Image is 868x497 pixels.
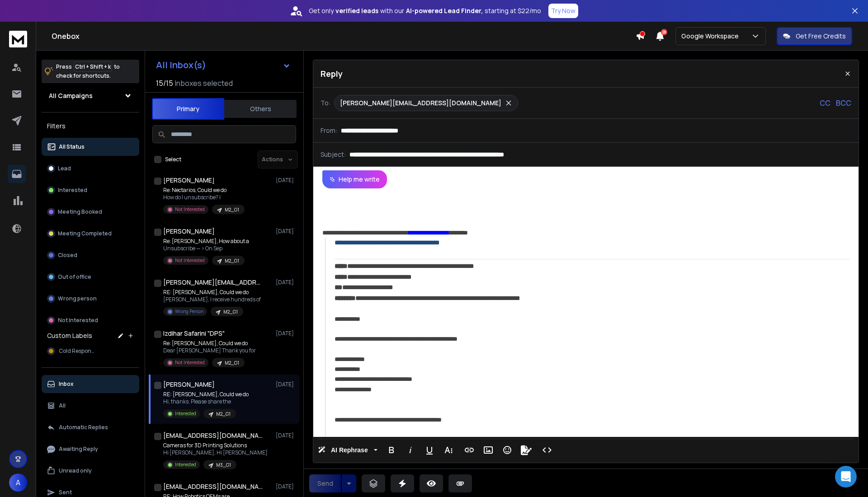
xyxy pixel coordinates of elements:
p: Automatic Replies [59,424,108,431]
p: [DATE] [276,381,296,388]
p: Press to check for shortcuts. [56,62,120,80]
button: Wrong person [42,290,139,308]
button: Unread only [42,462,139,480]
h1: All Campaigns [49,91,93,100]
h1: [PERSON_NAME][EMAIL_ADDRESS][PERSON_NAME][DOMAIN_NAME] [163,278,263,287]
p: Unsubscribe — > On Sep [163,245,249,252]
p: Hi, thanks. Please share the [163,398,249,405]
p: M2_G1 [223,309,238,315]
p: To: [321,98,330,108]
button: All Status [42,138,139,156]
button: Help me write [322,170,387,188]
button: Underline (Ctrl+U) [421,441,438,459]
h3: Inboxes selected [175,78,233,89]
p: Interested [58,187,87,194]
p: M2_G1 [225,206,239,213]
p: Get only with our starting at $22/mo [309,6,541,15]
button: Code View [538,441,556,459]
button: Emoticons [499,441,516,459]
strong: verified leads [335,6,378,15]
p: Re: [PERSON_NAME], How about a [163,238,249,245]
p: Reply [321,67,343,80]
p: [DATE] [276,279,296,286]
p: Meeting Booked [58,208,102,216]
p: [DATE] [276,432,296,439]
button: AI Rephrase [316,441,379,459]
p: Lead [58,165,71,172]
p: Re: [PERSON_NAME], Could we do [163,340,256,347]
button: Awaiting Reply [42,440,139,458]
p: Not Interested [175,206,205,213]
p: Wrong Person [175,308,203,315]
button: Automatic Replies [42,418,139,436]
h1: [PERSON_NAME] [163,227,215,236]
button: Interested [42,181,139,199]
p: M3_G1 [216,462,231,469]
p: Dear [PERSON_NAME] Thank you for [163,347,256,354]
p: Closed [58,252,77,259]
h1: [EMAIL_ADDRESS][DOMAIN_NAME] +1 [163,431,263,440]
span: Ctrl + Shift + k [74,61,112,72]
p: Google Workspace [681,32,742,41]
h1: [EMAIL_ADDRESS][DOMAIN_NAME] [163,482,263,491]
button: Others [224,99,297,119]
p: [DATE] [276,330,296,337]
button: A [9,474,27,492]
button: Out of office [42,268,139,286]
p: [PERSON_NAME], I receive hundreds of [163,296,261,303]
button: Closed [42,246,139,264]
span: Cold Response [59,347,97,355]
button: Meeting Completed [42,225,139,243]
div: Open Intercom Messenger [835,466,857,488]
button: All Inbox(s) [149,56,298,74]
button: Cold Response [42,342,139,360]
button: Insert Image (Ctrl+P) [480,441,497,459]
p: Hi [PERSON_NAME], Hi [PERSON_NAME] [163,449,268,456]
p: How do I unsubscribe? I [163,194,245,201]
button: Bold (Ctrl+B) [383,441,400,459]
p: CC [820,98,830,108]
p: Re: Nectarios, Could we do [163,187,245,194]
p: All Status [59,143,85,150]
button: Lead [42,159,139,178]
p: Wrong person [58,295,97,302]
p: Not Interested [58,317,98,324]
button: Signature [518,441,535,459]
span: 28 [661,29,667,35]
p: [DATE] [276,228,296,235]
button: All Campaigns [42,87,139,105]
p: All [59,402,66,409]
p: Interested [175,461,196,468]
button: More Text [440,441,457,459]
button: Inbox [42,375,139,393]
h1: Onebox [52,31,636,42]
p: M2_G1 [225,258,239,264]
p: Sent [59,489,72,496]
p: BCC [836,98,851,108]
button: Get Free Credits [777,27,852,45]
img: logo [9,31,27,47]
p: Subject: [321,150,346,159]
h1: [PERSON_NAME] [163,176,215,185]
p: Unread only [59,467,92,474]
span: 15 / 15 [156,78,173,89]
p: Inbox [59,380,74,388]
h3: Custom Labels [47,331,92,340]
p: [DATE] [276,483,296,490]
p: Not Interested [175,359,205,366]
h1: [PERSON_NAME] [163,380,215,389]
button: Insert Link (Ctrl+K) [461,441,478,459]
button: Italic (Ctrl+I) [402,441,419,459]
span: AI Rephrase [329,446,370,454]
p: Interested [175,410,196,417]
p: Meeting Completed [58,230,112,237]
label: Select [165,156,181,163]
h1: All Inbox(s) [156,61,206,70]
h3: Filters [42,120,139,132]
p: [PERSON_NAME][EMAIL_ADDRESS][DOMAIN_NAME] [340,98,501,108]
p: Out of office [58,273,91,281]
p: Not Interested [175,257,205,264]
button: All [42,397,139,415]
